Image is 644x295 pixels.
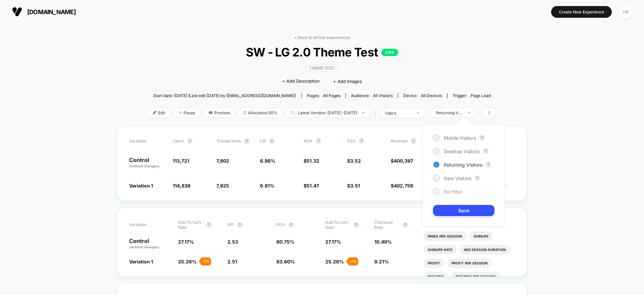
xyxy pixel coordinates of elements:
[129,220,166,230] span: Variation
[385,111,412,116] div: users
[444,175,471,181] span: New Visitors
[460,245,510,254] li: Avg Session Duration
[374,239,392,245] span: 10.49 %
[436,110,463,115] div: Returning Visitors
[351,93,393,98] div: Audience:
[619,5,632,18] div: HR
[173,108,200,117] span: Pause
[617,5,634,19] button: HR
[325,220,350,230] span: Add To Cart Rate
[307,158,319,164] span: 51.32
[444,189,462,195] span: No Filter
[424,258,444,268] li: Profit
[402,222,408,227] button: ?
[373,93,393,98] span: All Visitors
[216,158,229,164] span: 7,802
[394,183,413,188] span: 402,756
[304,138,313,143] span: AOV
[10,6,78,17] button: [DOMAIN_NAME]
[350,158,361,164] span: 3.52
[374,220,399,230] span: Checkout Rate
[381,49,398,56] p: LIVE
[433,205,494,216] button: Save
[288,222,294,227] button: ?
[276,222,285,227] span: PDV
[276,239,294,245] span: 80.75 %
[237,222,243,227] button: ?
[452,93,491,98] div: Trigger:
[178,220,203,230] span: Add To Cart Rate
[444,149,480,154] span: Desktop Visitors
[27,8,76,15] span: [DOMAIN_NAME]
[129,183,153,188] span: Variation 1
[417,112,419,114] img: end
[178,239,194,245] span: 27.17 %
[347,183,360,188] span: $
[323,93,340,98] span: all pages
[391,138,408,143] span: Revenue
[444,135,476,141] span: Mobile Visitors
[304,158,319,164] span: $
[178,259,197,264] span: 25.26 %
[398,93,447,98] span: Device:
[468,112,470,113] img: end
[173,183,191,188] span: 114,836
[447,258,492,268] li: Profit Per Session
[173,138,184,143] span: users
[551,6,612,18] button: Create New Experience
[325,239,341,245] span: 27.17 %
[153,111,156,114] img: edit
[475,175,480,181] button: ?
[373,108,380,118] span: |
[187,138,193,144] button: ?
[206,222,212,227] button: ?
[165,45,479,59] span: SW - LG 2.0 Theme Test
[333,79,362,84] span: + Add Images
[200,257,211,265] div: - 7 %
[216,138,241,143] span: Transactions
[391,183,413,188] span: $
[486,162,491,167] button: ?
[362,112,365,113] img: end
[294,35,350,40] a: < Back to all live experiences
[471,93,491,98] span: Page Load
[424,245,457,254] li: Signups Rate
[359,138,364,144] button: ?
[238,108,282,117] span: Allocation: 50%
[129,245,159,249] span: (without changes)
[244,111,246,115] img: rebalance
[347,257,358,265] div: - 7 %
[421,93,442,98] span: all devices
[479,135,485,140] button: ?
[347,158,361,164] span: $
[12,7,22,17] img: Visually logo
[307,183,319,188] span: 51.47
[424,272,448,281] li: Returns
[227,222,234,227] span: IPP
[304,183,319,188] span: $
[216,183,229,188] span: 7,825
[391,158,413,164] span: $
[444,162,482,168] span: Returning Visitors
[451,272,500,281] li: Returns Per Session
[483,149,488,154] button: ?
[470,231,493,241] li: Signups
[178,111,182,114] img: end
[148,108,170,117] span: Edit
[411,138,416,144] button: ?
[204,108,235,117] span: Preview
[227,259,237,264] span: 2.51
[374,259,389,264] span: 9.21 %
[282,78,320,85] span: + Add Description
[260,158,275,164] span: 6.86 %
[153,93,296,98] span: Start date: [DATE] (Last edit [DATE] by [EMAIL_ADDRESS][DOMAIN_NAME])
[260,138,266,143] span: CR
[129,259,153,264] span: Variation 1
[173,158,189,164] span: 113,721
[354,222,359,227] button: ?
[424,231,466,241] li: Pages Per Session
[269,138,274,144] button: ?
[316,138,321,144] button: ?
[244,138,250,144] button: ?
[350,183,360,188] span: 3.51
